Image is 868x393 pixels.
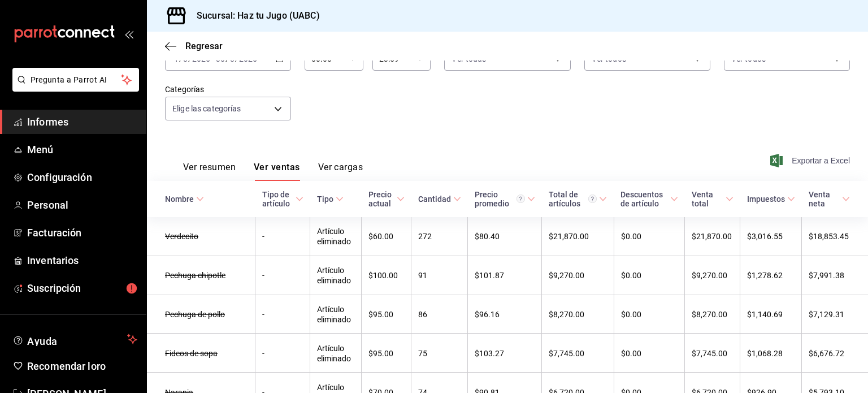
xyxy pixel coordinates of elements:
font: $0.00 [621,310,641,319]
font: $1,068.28 [747,349,783,358]
font: $3,016.55 [747,232,783,241]
font: $0.00 [621,349,641,358]
a: Pregunta a Parrot AI [8,82,139,94]
font: Recomendar loro [27,360,106,372]
font: 86 [418,310,427,319]
button: Exportar a Excel [772,154,850,167]
font: $0.00 [621,232,641,241]
span: Venta total [692,190,734,208]
span: Cantidad [418,195,461,204]
font: $18,853.45 [809,232,849,241]
font: Ver todos [592,54,626,63]
font: $7,129.31 [809,310,844,319]
font: Ayuda [27,335,58,347]
font: Elige las categorías [172,104,241,113]
font: - [262,310,264,319]
font: $6,676.72 [809,349,844,358]
button: abrir_cajón_menú [124,29,133,38]
font: Categorías [165,85,204,94]
font: Artículo eliminado [317,266,351,286]
font: Nombre [165,195,194,204]
font: Fideos de sopa [165,349,218,358]
font: Informes [27,116,68,128]
span: Precio promedio [475,190,535,208]
font: Exportar a Excel [792,156,850,165]
font: $103.27 [475,349,504,358]
span: Impuestos [747,195,795,204]
font: Pregunta a Parrot AI [31,75,107,84]
font: $1,140.69 [747,310,783,319]
font: Tipo de artículo [262,190,290,208]
font: Suscripción [27,282,81,294]
font: $95.00 [368,310,393,319]
font: Configuración [27,171,92,183]
font: $1,278.62 [747,271,783,280]
font: 91 [418,271,427,280]
div: pestañas de navegación [183,161,363,181]
button: Pregunta a Parrot AI [12,68,139,92]
font: Sucursal: Haz tu Jugo (UABC) [197,10,320,21]
font: Venta total [692,190,713,208]
font: Personal [27,199,68,211]
font: Impuestos [747,195,785,204]
font: Precio actual [368,190,392,208]
svg: Precio promedio = Total artículos / cantidad [517,195,525,203]
font: $21,870.00 [692,232,732,241]
font: - [262,271,264,280]
font: $100.00 [368,271,398,280]
font: - [262,349,264,358]
font: $8,270.00 [549,310,584,319]
font: Menú [27,144,54,156]
button: Regresar [165,41,223,51]
font: Artículo eliminado [317,305,351,324]
font: $21,870.00 [549,232,589,241]
font: $8,270.00 [692,310,727,319]
font: 75 [418,349,427,358]
font: Ver resumen [183,162,236,172]
svg: El total de artículos considera cambios de precios en los artículos así como costos adicionales p... [588,195,597,203]
font: Inventarios [27,254,79,266]
font: Venta neta [809,190,830,208]
font: Total de artículos [549,190,580,208]
font: Pechuga chipotle [165,271,225,280]
font: $80.40 [475,232,500,241]
font: Precio promedio [475,190,509,208]
font: Descuentos de artículo [620,190,663,208]
font: Cantidad [418,195,451,204]
font: $101.87 [475,271,504,280]
font: Tipo [317,195,333,204]
font: $9,270.00 [692,271,727,280]
font: Regresar [185,41,223,51]
font: Ver todos [731,54,766,63]
font: $60.00 [368,232,393,241]
span: Venta neta [809,190,850,208]
font: $9,270.00 [549,271,584,280]
font: Verdecito [165,232,198,241]
font: $7,745.00 [692,349,727,358]
span: Tipo de artículo [262,190,303,208]
span: Total de artículos [549,190,607,208]
font: 272 [418,232,432,241]
font: Facturación [27,227,81,239]
span: Precio actual [368,190,405,208]
font: - [262,232,264,241]
font: Ver cargas [318,162,363,172]
font: Pechuga de pollo [165,310,225,319]
font: $7,745.00 [549,349,584,358]
font: $95.00 [368,349,393,358]
font: Ver todas [452,54,486,63]
span: Nombre [165,195,204,204]
font: $96.16 [475,310,500,319]
font: Ver ventas [254,162,300,172]
span: Tipo [317,195,344,204]
font: $0.00 [621,271,641,280]
font: $7,991.38 [809,271,844,280]
font: Artículo eliminado [317,344,351,363]
span: Descuentos de artículo [620,190,678,208]
font: Artículo eliminado [317,227,351,247]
